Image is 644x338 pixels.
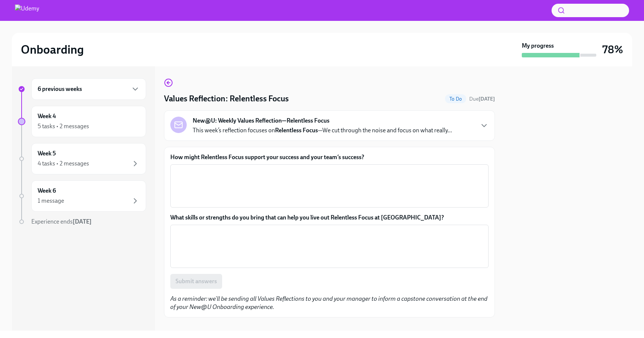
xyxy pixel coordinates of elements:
[602,43,623,56] h3: 78%
[170,214,489,222] label: What skills or strengths do you bring that can help you live out Relentless Focus at [GEOGRAPHIC_...
[275,127,318,134] strong: Relentless Focus
[479,96,495,102] strong: [DATE]
[170,295,487,310] em: As a reminder: we'll be sending all Values Reflections to you and your manager to inform a capsto...
[445,96,466,102] span: To Do
[469,96,495,102] span: Due
[38,112,56,120] h6: Week 4
[38,197,64,205] div: 1 message
[18,143,146,174] a: Week 54 tasks • 2 messages
[21,42,84,57] h2: Onboarding
[193,126,452,135] p: This week’s reflection focuses on —We cut through the noise and focus on what really...
[73,218,92,225] strong: [DATE]
[31,78,146,100] div: 6 previous weeks
[170,153,489,161] label: How might Relentless Focus support your success and your team’s success?
[38,159,89,168] div: 4 tasks • 2 messages
[38,122,89,130] div: 5 tasks • 2 messages
[15,4,39,16] img: Udemy
[193,117,329,125] strong: New@U: Weekly Values Reflection—Relentless Focus
[469,95,495,102] span: October 6th, 2025 10:00
[522,42,554,50] strong: My progress
[38,187,56,195] h6: Week 6
[38,149,56,158] h6: Week 5
[18,180,146,212] a: Week 61 message
[38,85,82,93] h6: 6 previous weeks
[18,106,146,137] a: Week 45 tasks • 2 messages
[31,218,92,225] span: Experience ends
[164,93,289,104] h4: Values Reflection: Relentless Focus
